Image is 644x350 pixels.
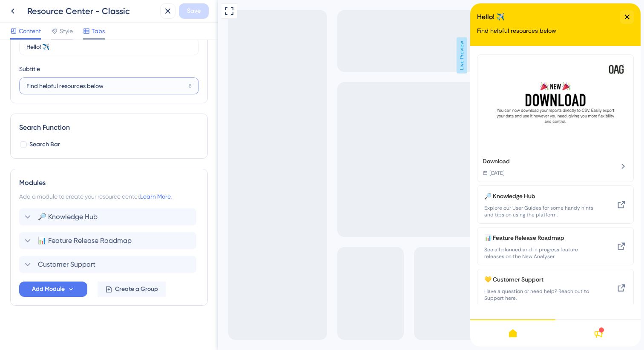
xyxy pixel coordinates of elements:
[19,193,140,200] span: Add a module to create your resource center.
[19,64,40,74] div: Subtitle
[7,7,34,20] span: Hello! ✈️
[189,83,192,89] div: 8
[26,42,192,51] input: Title
[38,259,95,270] span: Customer Support
[19,282,87,297] button: Add Module
[19,166,34,173] span: [DATE]
[7,51,164,179] div: Download
[140,193,172,200] a: Learn More.
[14,243,128,256] span: See all planned and in progress feature releases on the New Analyser.
[239,37,249,74] span: Live Preview
[19,256,199,273] div: Customer Support
[19,208,199,225] div: 🔎 Knowledge Hub
[19,232,199,249] div: 📊 Feature Release Roadmap
[31,7,38,10] div: 3
[98,282,166,297] button: Create a Group
[14,188,128,215] div: 🔎 Knowledge Hub
[14,271,128,281] span: 💛 Customer Support
[38,212,98,222] span: 🔎 Knowledge Hub
[150,7,164,20] div: close resource center
[19,122,199,133] div: Search Function
[19,26,41,36] span: Content
[27,5,157,17] div: Resource Center - Classic
[115,284,158,294] span: Create a Group
[179,3,209,19] button: Save
[38,236,132,246] span: 📊 Feature Release Roadmap
[14,271,128,298] div: Customer Support
[32,284,65,294] span: Add Module
[12,153,40,163] div: Download
[14,285,128,298] span: Have a question or need help? Reach out to Support here.
[26,81,185,91] input: 8
[14,229,114,239] span: 📊 Feature Release Roadmap
[29,139,60,150] span: Search Bar
[187,6,201,16] span: Save
[60,26,73,36] span: Style
[7,24,86,31] span: Find helpful resources below
[92,26,105,36] span: Tabs
[19,178,199,188] div: Modules
[14,201,128,215] span: Explore our User Guides for some handy hints and tips on using the platform.
[14,188,128,198] span: 🔎 Knowledge Hub
[14,229,128,256] div: 📊 Feature Release Roadmap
